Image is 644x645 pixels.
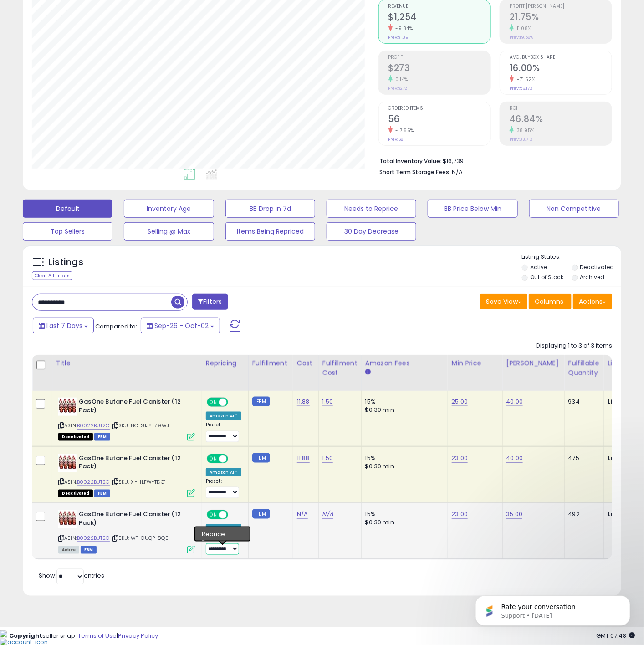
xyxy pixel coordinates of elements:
[393,25,413,32] small: -9.84%
[94,490,111,497] span: FBM
[58,510,195,553] div: ASIN:
[208,399,219,406] span: ON
[297,358,315,368] div: Cost
[39,572,104,580] span: Show: entries
[23,222,112,241] button: Top Sellers
[388,137,404,142] small: Prev: 68
[252,358,289,368] div: Fulfillment
[58,398,77,416] img: 51ltTILo2mL._SL40_.jpg
[536,342,612,350] div: Displaying 1 to 3 of 3 items
[510,106,612,111] span: ROI
[192,294,228,310] button: Filters
[510,114,612,126] h2: 46.84%
[452,358,499,368] div: Min Price
[388,106,491,111] span: Ordered Items
[522,253,621,261] p: Listing States:
[452,454,468,463] a: 23.00
[322,358,358,378] div: Fulfillment Cost
[208,511,219,519] span: ON
[365,358,444,368] div: Amazon Fees
[227,455,241,462] span: OFF
[297,397,310,406] a: 11.88
[58,398,195,440] div: ASIN:
[77,534,110,542] a: B0022BUT2O
[380,168,451,176] b: Short Term Storage Fees:
[510,35,533,40] small: Prev: 19.58%
[58,454,195,497] div: ASIN:
[227,511,241,519] span: OFF
[33,318,94,333] button: Last 7 Days
[580,273,605,281] label: Archived
[510,55,612,60] span: Avg. Buybox Share
[206,524,241,532] div: Amazon AI *
[514,127,535,134] small: 38.95%
[510,4,612,9] span: Profit [PERSON_NAME]
[393,127,414,134] small: -17.65%
[380,155,605,166] li: $16,739
[365,368,371,376] small: Amazon Fees.
[58,490,93,497] span: All listings that are unavailable for purchase on Amazon for any reason other than out-of-stock
[388,55,491,60] span: Profit
[365,510,441,518] div: 15%
[388,63,491,75] h2: $273
[462,577,644,640] iframe: Intercom notifications message
[77,422,110,430] a: B0022BUT2O
[111,422,169,429] span: | SKU: NO-GIJY-Z9WJ
[206,358,245,368] div: Repricing
[452,397,468,406] a: 25.00
[111,478,166,486] span: | SKU: XI-HLFW-TDG1
[206,534,241,554] div: Preset:
[227,399,241,406] span: OFF
[32,271,72,280] div: Clear All Filters
[141,318,220,333] button: Sep-26 - Oct-02
[452,510,468,519] a: 23.00
[297,454,310,463] a: 11.88
[48,256,83,269] h5: Listings
[58,510,77,528] img: 51ltTILo2mL._SL40_.jpg
[530,263,547,271] label: Active
[225,200,315,218] button: BB Drop in 7d
[154,321,209,330] span: Sep-26 - Oct-02
[77,478,110,486] a: B0022BUT2O
[388,35,410,40] small: Prev: $1,391
[252,509,270,519] small: FBM
[327,200,416,218] button: Needs to Reprice
[568,510,597,518] div: 492
[514,25,532,32] small: 11.08%
[208,455,219,462] span: ON
[514,76,536,83] small: -71.52%
[573,294,612,309] button: Actions
[580,263,614,271] label: Deactivated
[111,534,169,542] span: | SKU: WT-OUQP-8QEI
[79,454,189,473] b: GasOne Butane Fuel Canister (12 Pack)
[393,76,409,83] small: 0.14%
[365,518,441,527] div: $0.30 min
[94,433,111,441] span: FBM
[206,468,241,476] div: Amazon AI *
[506,397,523,406] a: 40.00
[79,510,189,529] b: GasOne Butane Fuel Canister (12 Pack)
[23,200,112,218] button: Default
[535,297,563,306] span: Columns
[428,200,517,218] button: BB Price Below Min
[79,398,189,417] b: GasOne Butane Fuel Canister (12 Pack)
[568,358,600,378] div: Fulfillable Quantity
[529,200,619,218] button: Non Competitive
[568,398,597,406] div: 934
[452,168,463,176] span: N/A
[322,510,333,519] a: N/A
[530,273,563,281] label: Out of Stock
[506,454,523,463] a: 40.00
[46,321,82,330] span: Last 7 Days
[506,510,523,519] a: 35.00
[388,86,408,91] small: Prev: $272
[206,478,241,498] div: Preset:
[327,222,416,241] button: 30 Day Decrease
[388,12,491,24] h2: $1,254
[95,322,137,331] span: Compared to:
[510,12,612,24] h2: 21.75%
[206,422,241,442] div: Preset:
